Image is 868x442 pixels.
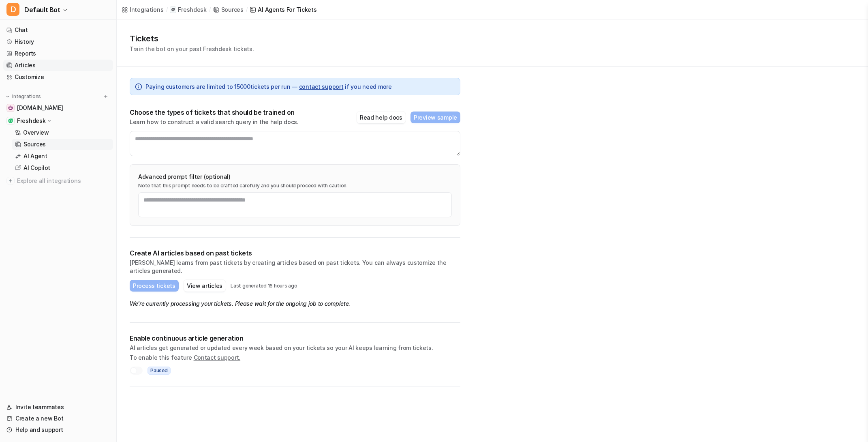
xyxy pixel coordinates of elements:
[130,280,179,292] button: Process tickets
[194,354,241,361] span: Contact support.
[138,173,452,181] p: Advanced prompt filter (optional)
[130,334,460,342] p: Enable continuous article generation
[3,24,113,36] a: Chat
[231,283,297,289] p: Last generated 16 hours ago
[145,82,392,91] span: Paying customers are limited to 15000 tickets per run — if you need more
[12,162,113,174] a: AI Copilot
[3,92,43,101] button: Integrations
[130,5,164,14] div: Integrations
[12,139,113,150] a: Sources
[103,94,109,99] img: menu_add.svg
[178,6,206,14] p: Freshdesk
[3,413,113,424] a: Create a new Bot
[130,354,460,362] p: To enable this feature
[3,36,113,47] a: History
[130,259,460,275] p: [PERSON_NAME] learns from past tickets by creating articles based on past tickets. You can always...
[138,182,452,189] p: Note that this prompt needs to be crafted carefully and you should proceed with caution.
[184,280,226,292] button: View articles
[209,6,211,13] span: /
[299,83,344,90] a: contact support
[130,344,460,352] p: AI articles get generated or updated every week based on your tickets so your AI keeps learning f...
[221,5,244,14] div: Sources
[410,112,460,123] button: Preview sample
[17,174,110,187] span: Explore all integrations
[3,424,113,436] a: Help and support
[258,5,316,14] div: AI Agents for tickets
[3,401,113,413] a: Invite teammates
[6,3,19,16] span: D
[24,4,60,15] span: Default Bot
[148,367,171,375] span: Paused
[24,140,46,148] p: Sources
[246,6,248,13] span: /
[3,102,113,114] a: handbuch.disponic.de[DOMAIN_NAME]
[166,6,168,13] span: /
[24,152,47,160] p: AI Agent
[130,300,350,307] em: We're currently processing your tickets. Please wait for the ongoing job to complete.
[130,249,460,257] p: Create AI articles based on past tickets
[24,164,50,172] p: AI Copilot
[3,175,113,187] a: Explore all integrations
[8,118,13,123] img: Freshdesk
[250,5,316,14] a: AI Agents for tickets
[130,108,299,116] p: Choose the types of tickets that should be trained on
[130,32,254,45] h1: Tickets
[170,6,206,14] a: Freshdesk
[213,5,244,14] a: Sources
[12,93,41,100] p: Integrations
[17,104,63,112] span: [DOMAIN_NAME]
[130,118,299,126] p: Learn how to construct a valid search query in the help docs.
[5,94,11,99] img: expand menu
[17,117,45,125] p: Freshdesk
[23,129,49,137] p: Overview
[130,45,254,53] p: Train the bot on your past Freshdesk tickets.
[3,60,113,71] a: Articles
[122,5,164,14] a: Integrations
[6,177,15,185] img: explore all integrations
[12,127,113,138] a: Overview
[357,112,406,123] button: Read help docs
[3,48,113,59] a: Reports
[8,105,13,110] img: handbuch.disponic.de
[12,150,113,162] a: AI Agent
[3,71,113,83] a: Customize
